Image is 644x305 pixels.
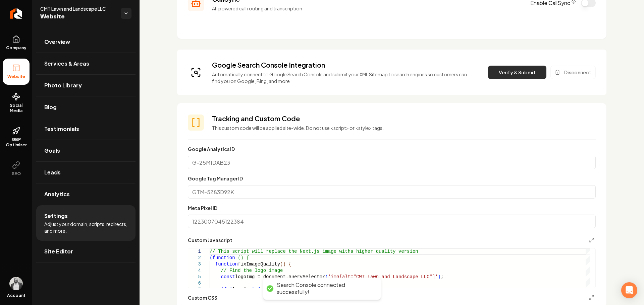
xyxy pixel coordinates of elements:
[221,287,227,292] span: if
[210,249,351,254] span: // This script will replace the Next.js image with
[40,12,115,21] span: Website
[44,168,61,176] span: Leads
[10,8,22,19] img: Rebolt Logo
[3,137,30,148] span: GBP Optimizer
[188,215,596,228] input: 1223007045122384
[188,175,243,181] label: Google Tag Manager ID
[438,274,441,280] span: )
[351,249,418,254] span: a higher quality version
[283,261,285,267] span: )
[238,261,280,267] span: fixImageQuality
[238,255,240,260] span: (
[188,274,201,280] div: 5
[44,147,60,155] span: Goals
[188,185,596,199] input: GTM-5Z83D92K
[212,255,235,260] span: function
[215,261,238,267] span: function
[36,183,136,205] a: Analytics
[212,71,472,84] p: Automatically connect to Google Search Console and submit your XML Sitemap to search engines so c...
[44,81,82,89] span: Photo Library
[188,255,201,261] div: 2
[235,274,325,280] span: logoImg = document.querySelector
[44,190,70,198] span: Analytics
[44,60,89,68] span: Services & Areas
[5,74,28,79] span: Website
[3,30,30,56] a: Company
[188,205,217,211] label: Meta Pixel ID
[488,66,546,79] button: Verify & Submit
[3,45,29,51] span: Company
[3,122,30,153] a: GBP Optimizer
[44,247,73,255] span: Site Editor
[36,75,136,96] a: Photo Library
[232,287,252,292] span: logoImg
[328,274,438,280] span: 'img[alt="CMT Lawn and Landscape LLC"]'
[212,60,472,70] h3: Google Search Console Integration
[277,282,374,296] div: Search Console connected successfully!
[188,248,201,255] div: 1
[3,103,30,113] span: Social Media
[188,295,217,300] label: Custom CSS
[9,277,23,290] button: Open user button
[36,118,136,140] a: Testimonials
[246,255,249,260] span: {
[188,156,596,169] input: G-25M1DAB23
[210,255,212,260] span: (
[258,287,260,292] span: {
[36,53,136,74] a: Services & Areas
[240,255,243,260] span: )
[188,268,201,274] div: 4
[3,87,30,119] a: Social Media
[252,287,255,292] span: )
[36,31,136,53] a: Overview
[44,38,70,46] span: Overview
[221,274,235,280] span: const
[325,274,328,280] span: (
[3,156,30,182] button: SEO
[9,171,23,176] span: SEO
[36,140,136,161] a: Goals
[621,282,637,298] div: Open Intercom Messenger
[44,125,79,133] span: Testimonials
[212,5,522,12] p: AI-powered call routing and transcription
[36,241,136,262] a: Site Editor
[40,5,115,12] span: CMT Lawn and Landscape LLC
[36,162,136,183] a: Leads
[44,103,57,111] span: Blog
[188,146,235,152] label: Google Analytics ID
[44,212,68,220] span: Settings
[44,221,127,234] span: Adjust your domain, scripts, redirects, and more.
[36,96,136,118] a: Blog
[550,66,596,79] button: Disconnect
[280,261,283,267] span: (
[221,268,283,273] span: // Find the logo image
[7,293,25,298] span: Account
[441,274,443,280] span: ;
[288,261,291,267] span: {
[188,261,201,268] div: 3
[188,238,232,242] label: Custom Javascript
[188,287,201,293] div: 7
[9,277,23,290] img: Denis Mendoza
[188,280,201,287] div: 6
[229,287,232,292] span: (
[212,125,596,131] p: This custom code will be applied site-wide. Do not use <script> or <style> tags.
[212,114,596,123] h3: Tracking and Custom Code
